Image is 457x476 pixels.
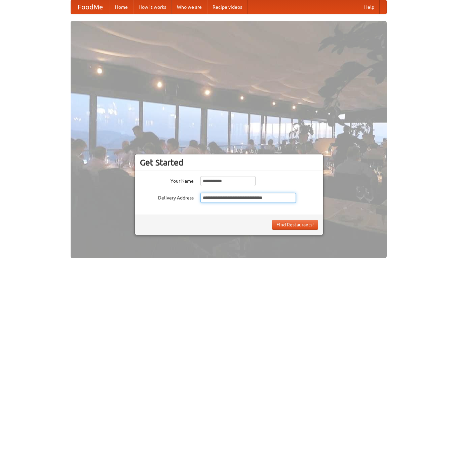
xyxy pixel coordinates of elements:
a: FoodMe [71,0,110,14]
a: Recipe videos [207,0,247,14]
a: Who we are [172,0,207,14]
a: How it works [133,0,172,14]
a: Help [359,0,380,14]
button: Find Restaurants! [272,220,318,230]
label: Delivery Address [140,193,194,201]
label: Your Name [140,176,194,184]
a: Home [110,0,133,14]
h3: Get Started [140,157,318,168]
